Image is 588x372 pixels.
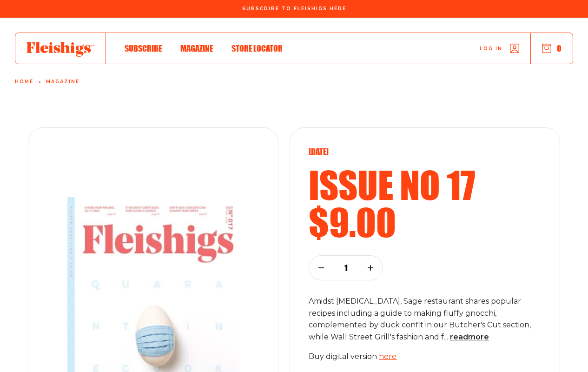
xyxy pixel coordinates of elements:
a: here [379,352,396,361]
p: [DATE] [309,146,541,157]
span: Magazine [180,43,213,53]
a: Log in [480,44,519,53]
a: Home [15,79,33,85]
span: Subscribe To Fleishigs Here [242,6,346,12]
a: Store locator [231,42,283,54]
a: Subscribe [125,42,162,54]
h2: Issue no 17 [309,166,541,203]
span: Subscribe [125,43,162,53]
h2: $9.00 [309,203,541,240]
span: Log in [480,45,502,52]
a: Subscribe To Fleishigs Here [240,6,348,11]
p: Amidst [MEDICAL_DATA], Sage restaurant shares popular recipes including a guide to making fluffy ... [309,295,541,344]
span: Store locator [231,43,283,53]
a: Magazine [180,42,213,54]
span: read more [450,332,489,341]
a: Magazine [46,79,79,85]
p: Buy digital version [309,351,541,363]
p: 1 [340,263,352,273]
button: 0 [542,43,562,53]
